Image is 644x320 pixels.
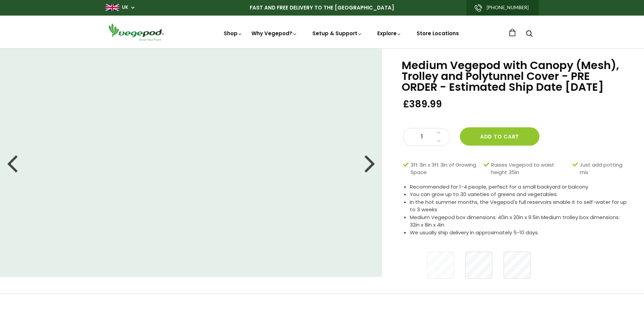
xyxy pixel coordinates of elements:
[410,132,433,141] span: 1
[491,161,569,176] span: Raises Vegepod to waist height 35in
[435,128,443,137] a: Increase quantity by 1
[435,137,443,146] a: Decrease quantity by 1
[460,127,539,146] button: Add to cart
[106,22,166,42] img: Vegepod
[106,4,119,11] img: gb_large.png
[402,60,627,92] h1: Medium Vegepod with Canopy (Mesh), Trolley and Polytunnel Cover - PRE ORDER - Estimated Ship Date...
[580,161,624,176] span: Just add potting mix
[224,30,243,37] a: Shop
[526,31,533,38] a: Search
[377,30,402,37] a: Explore
[410,198,627,214] li: In the hot summer months, the Vegepod's full reservoirs enable it to self-water for up to 3 weeks
[410,191,627,198] li: You can grow up to 30 varieties of greens and vegetables.
[410,161,481,176] span: 3ft 3in x 3ft 3in of Growing Space
[410,214,627,229] li: Medium Vegepod box dimensions: 40in x 20in x 9.5in Medium trolley box dimensions: 32in x 8in x 4in
[251,30,297,37] a: Why Vegepod?
[417,30,459,37] a: Store Locations
[312,30,362,37] a: Setup & Support
[410,229,627,237] li: We usually ship delivery in approximately 5-10 days.
[122,4,128,11] a: UK
[403,98,442,110] span: £389.99
[410,183,627,191] li: Recommended for 1-4 people, perfect for a small backyard or balcony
